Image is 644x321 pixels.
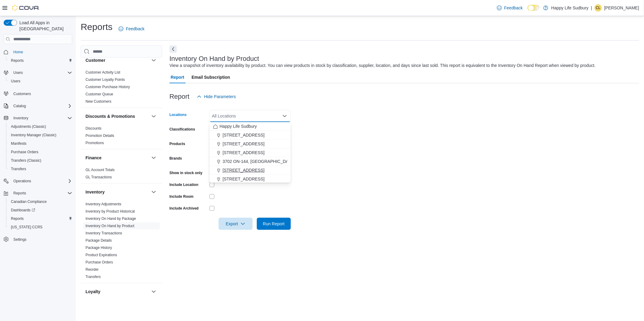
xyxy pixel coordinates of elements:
button: Customers [1,89,75,98]
button: Manifests [6,139,75,148]
button: Users [11,69,25,76]
button: [STREET_ADDRESS] [210,131,291,140]
span: Report [171,71,184,83]
span: Users [13,70,23,75]
input: Dark Mode [528,5,540,11]
button: Operations [11,177,34,185]
button: Inventory [150,188,157,196]
span: Happy Life Sudbury [220,123,257,129]
span: Purchase Orders [8,148,72,156]
a: Customer Activity List [86,70,120,74]
button: Settings [1,235,75,244]
span: Users [11,69,72,76]
span: Hide Parameters [204,94,236,100]
div: Carrington LeBlanc-Nelson [595,4,602,12]
div: View a snapshot of inventory availability by product. You can view products in stock by classific... [169,62,596,69]
span: Inventory Manager (Classic) [8,131,72,139]
button: Inventory [1,114,75,122]
h3: Discounts & Promotions [86,113,135,119]
a: Promotions [86,141,104,145]
button: Run Report [257,218,291,230]
a: Dashboards [6,206,75,214]
a: Inventory Transactions [86,231,122,235]
span: CL [596,4,600,12]
button: Next [169,45,177,53]
div: Finance [81,166,162,183]
span: [STREET_ADDRESS] [223,132,264,138]
span: Inventory Manager (Classic) [11,133,56,137]
label: Show in stock only [169,170,203,175]
div: Customer [81,69,162,108]
a: Product Expirations [86,253,117,257]
button: Loyalty [150,288,157,295]
a: Package History [86,246,112,250]
a: Customers [11,90,33,98]
a: Adjustments (Classic) [8,123,49,130]
span: [STREET_ADDRESS] [223,150,264,156]
span: Purchase Orders [86,260,113,265]
h1: Reports [81,21,112,33]
span: Manifests [11,141,26,146]
label: Brands [169,156,182,161]
a: Reports [8,57,26,64]
span: Reports [8,57,72,64]
button: Customer [86,57,149,63]
button: Hide Parameters [194,91,238,103]
button: [STREET_ADDRESS] [210,166,291,175]
span: Users [8,78,72,85]
p: [PERSON_NAME] [604,4,639,12]
button: Happy Life Sudbury [210,122,291,131]
a: GL Account Totals [86,168,115,172]
button: Catalog [1,102,75,110]
label: Include Location [169,182,198,187]
span: 3702 ON-144, [GEOGRAPHIC_DATA] [223,158,295,164]
a: Transfers [8,165,29,173]
span: Feedback [504,5,523,11]
span: Dashboards [8,207,72,214]
span: Inventory Adjustments [86,202,121,207]
button: Export [219,218,253,230]
span: Inventory [11,114,72,122]
h3: Report [169,93,190,100]
label: Classifications [169,127,195,132]
button: Operations [1,177,75,185]
a: Canadian Compliance [8,198,49,205]
a: Users [8,78,23,85]
a: Reports [8,215,26,222]
span: Customer Loyalty Points [86,77,125,82]
a: Purchase Orders [8,148,41,156]
span: GL Transactions [86,175,112,180]
a: Inventory Manager (Classic) [8,131,59,139]
span: Promotions [86,141,104,145]
a: Customer Loyalty Points [86,78,125,82]
h3: Inventory On Hand by Product [169,55,259,62]
a: Dashboards [8,207,38,214]
button: [STREET_ADDRESS] [210,175,291,184]
span: Customer Purchase History [86,84,130,89]
button: Users [6,77,75,85]
span: Customers [11,90,72,97]
span: New Customers [86,99,111,104]
h3: Inventory [86,189,105,195]
span: Reports [11,216,24,221]
a: Promotion Details [86,134,114,138]
a: Discounts [86,126,102,131]
p: Happy Life Sudbury [551,4,589,12]
span: Manifests [8,140,72,147]
span: Catalog [13,104,26,108]
a: Home [11,48,25,56]
a: Inventory by Product Historical [86,209,135,213]
a: GL Transactions [86,175,112,179]
button: Reports [6,214,75,223]
button: Canadian Compliance [6,197,75,206]
span: Reports [11,58,24,63]
a: Transfers [86,275,101,279]
span: Transfers (Classic) [11,158,41,163]
span: [STREET_ADDRESS] [223,141,264,147]
button: Inventory [11,114,31,122]
span: Users [11,79,20,84]
label: Products [169,141,185,146]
